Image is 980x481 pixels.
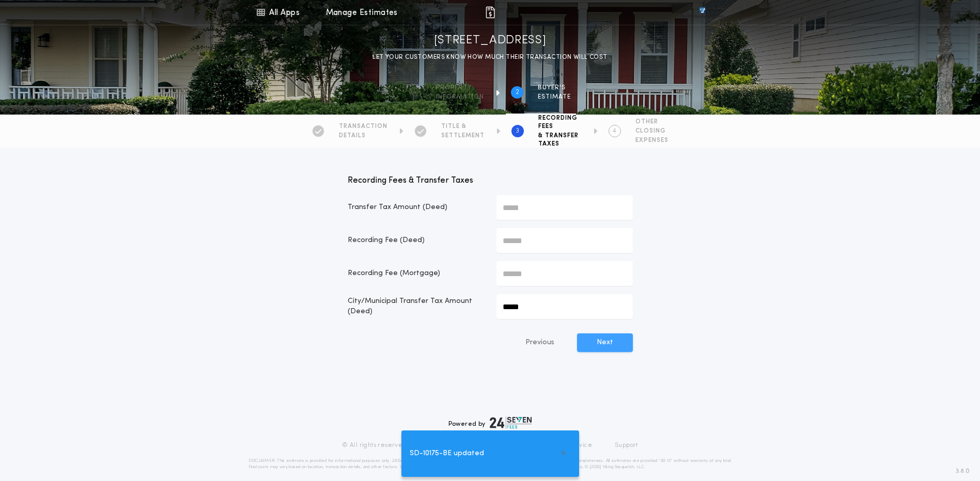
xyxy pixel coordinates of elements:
[348,268,484,279] p: Recording Fee (Mortgage)
[436,93,484,101] span: information
[538,84,571,92] span: BUYER'S
[448,416,532,429] div: Powered by
[516,88,519,97] h2: 2
[680,7,724,18] img: vs-icon
[348,202,484,213] p: Transfer Tax Amount (Deed)
[484,6,496,19] img: img
[635,118,668,126] span: OTHER
[441,122,485,131] span: TITLE &
[516,127,519,135] h2: 3
[410,448,484,459] span: SD-10175-BE updated
[372,52,607,62] p: LET YOUR CUSTOMERS KNOW HOW MUCH THEIR TRANSACTION WILL COST
[348,296,484,317] p: City/Municipal Transfer Tax Amount (Deed)
[538,93,571,101] span: ESTIMATE
[577,333,633,352] button: Next
[436,84,484,92] span: Property
[538,114,582,131] span: RECORDING FEES
[348,174,633,187] p: Recording Fees & Transfer Taxes
[613,127,616,135] h2: 4
[490,416,532,429] img: logo
[348,235,484,246] p: Recording Fee (Deed)
[538,132,582,148] span: & TRANSFER TAXES
[339,122,387,131] span: TRANSACTION
[339,132,387,140] span: DETAILS
[505,333,575,352] button: Previous
[441,132,485,140] span: SETTLEMENT
[635,136,668,145] span: EXPENSES
[434,33,547,49] h1: [STREET_ADDRESS]
[635,127,668,135] span: CLOSING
